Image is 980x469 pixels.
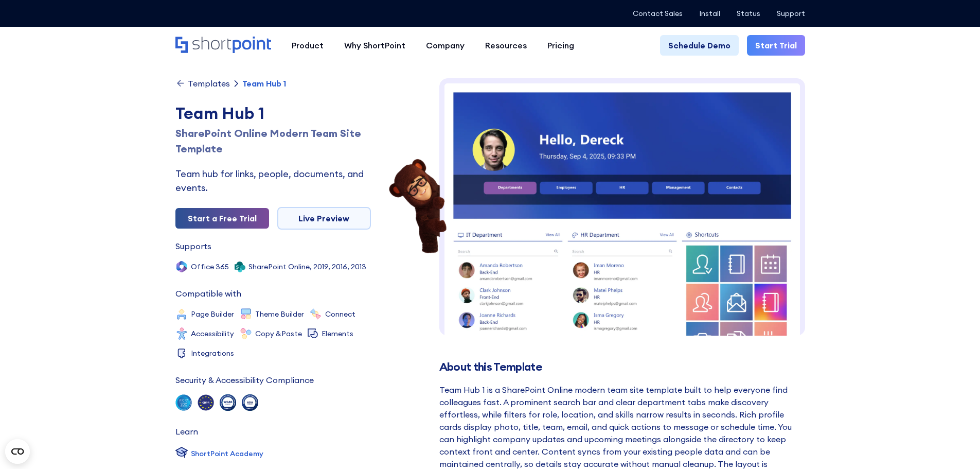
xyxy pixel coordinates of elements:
[485,39,527,51] div: Resources
[175,242,211,250] div: Supports
[5,439,30,464] button: Open CMP widget
[175,101,371,126] div: Team Hub 1
[175,427,198,436] div: Learn
[795,350,980,469] iframe: Chat Widget
[248,263,366,270] div: SharePoint Online, 2019, 2016, 2013
[777,9,805,18] a: Support
[255,310,304,318] div: Theme Builder
[325,310,355,318] div: Connect
[191,350,234,357] div: Integrations
[547,39,574,51] div: Pricing
[175,394,192,411] img: soc 2
[439,360,805,373] h2: About this Template
[242,79,286,88] div: Team Hub 1
[633,9,683,18] a: Contact Sales
[322,330,353,337] div: Elements
[277,207,371,230] a: Live Preview
[475,35,537,56] a: Resources
[344,39,405,51] div: Why ShortPoint
[191,448,263,459] div: ShortPoint Academy
[175,289,241,298] div: Compatible with
[255,330,302,337] div: Copy &Paste
[175,167,371,195] div: Team hub for links, people, documents, and events.
[175,208,269,229] a: Start a Free Trial
[737,9,760,18] a: Status
[188,79,230,88] div: Templates
[175,37,271,54] a: Home
[426,39,465,51] div: Company
[191,310,234,318] div: Page Builder
[416,35,475,56] a: Company
[292,39,324,51] div: Product
[175,78,230,89] a: Templates
[747,35,805,56] a: Start Trial
[191,330,234,337] div: Accessibility
[191,263,229,270] div: Office 365
[175,376,314,384] div: Security & Accessibility Compliance
[175,126,371,157] h1: SharePoint Online Modern Team Site Template
[175,446,263,461] a: ShortPoint Academy
[537,35,584,56] a: Pricing
[334,35,416,56] a: Why ShortPoint
[699,9,720,18] a: Install
[660,35,739,56] a: Schedule Demo
[281,35,334,56] a: Product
